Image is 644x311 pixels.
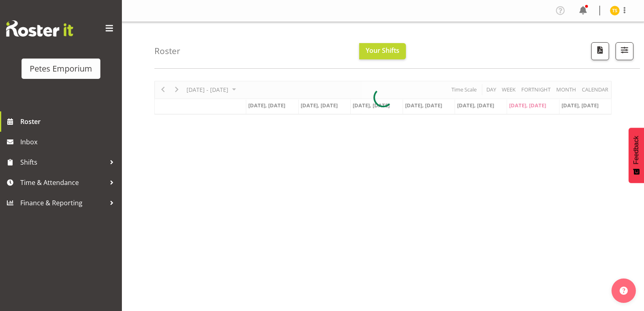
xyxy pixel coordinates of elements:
div: Petes Emporium [30,63,92,75]
span: Feedback [633,136,640,164]
span: Time & Attendance [20,176,106,189]
span: Shifts [20,156,106,168]
button: Your Shifts [359,43,406,59]
button: Feedback - Show survey [629,128,644,183]
span: Finance & Reporting [20,197,106,209]
img: help-xxl-2.png [620,287,628,295]
img: tamara-straker11292.jpg [610,6,620,15]
span: Your Shifts [366,46,399,55]
span: Inbox [20,136,118,148]
span: Roster [20,115,118,128]
img: Rosterit website logo [6,20,73,37]
button: Filter Shifts [616,42,633,60]
h4: Roster [154,46,180,56]
button: Download a PDF of the roster according to the set date range. [591,42,609,60]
